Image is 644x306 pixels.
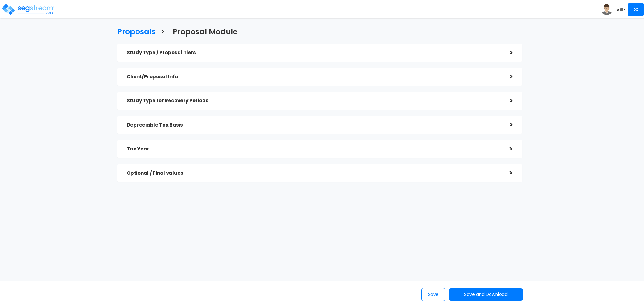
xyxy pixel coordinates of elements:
[449,288,523,301] button: Save and Download
[500,72,513,82] div: >
[127,122,500,128] h5: Depreciable Tax Basis
[113,21,156,41] a: Proposals
[500,48,513,58] div: >
[160,28,165,37] h3: >
[601,4,612,15] img: avatar.png
[500,96,513,106] div: >
[500,144,513,154] div: >
[168,21,237,41] a: Proposal Module
[127,98,500,104] h5: Study Type for Recovery Periods
[500,168,513,178] div: >
[127,171,500,176] h5: Optional / Final values
[127,146,500,152] h5: Tax Year
[173,28,237,37] h3: Proposal Module
[616,7,623,12] b: Will
[127,50,500,55] h5: Study Type / Proposal Tiers
[500,120,513,130] div: >
[117,28,156,37] h3: Proposals
[421,288,445,301] button: Save
[1,3,54,16] img: logo_pro_r.png
[127,74,500,80] h5: Client/Proposal Info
